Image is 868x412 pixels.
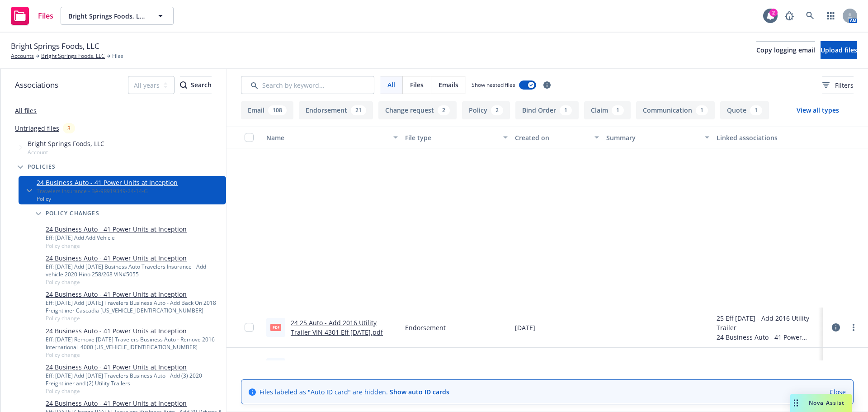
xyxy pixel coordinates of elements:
span: Policy change [46,314,222,322]
button: Quote [720,101,769,119]
a: 24 Business Auto - 41 Power Units at Inception [46,362,222,372]
a: Files [7,3,57,28]
button: Claim [584,101,631,119]
a: Untriaged files [15,123,59,133]
a: 24 25 Auto - Add 2016 Utility Trailer VIN 4301 Eff [DATE].pdf [291,318,383,336]
span: pdf [270,324,281,331]
button: Nova Assist [790,394,852,412]
div: Eff: [DATE] Add [DATE] Travelers Business Auto - Add (3) 2020 Freightliner and (2) Utility Trailers [46,372,222,387]
input: Select all [245,133,254,142]
a: Switch app [822,7,840,25]
input: Search by keyword... [241,76,374,94]
div: 24 Business Auto - 41 Power Units at Inception [717,358,819,377]
button: Created on [511,127,603,148]
span: Associations [15,79,58,91]
span: Policy [37,195,178,203]
div: Drag to move [790,394,802,412]
span: Show nested files [472,81,515,89]
div: Eff: [DATE] Add [DATE] Business Auto Travelers Insurance - Add vehicle 2020 Hino 258/268 VIN#5055 [46,263,222,278]
button: Communication [636,101,715,119]
span: Files [112,52,123,60]
span: Files labeled as "Auto ID card" are hidden. [259,387,449,397]
div: Search [180,76,212,94]
a: 24 Business Auto - 41 Power Units at Inception [46,398,222,408]
div: 1 [696,105,708,115]
span: Policy change [46,242,187,250]
div: 1 [750,105,762,115]
span: Filters [835,81,854,90]
button: SearchSearch [180,76,212,94]
a: RE: New Tractor - 2016 Autocar XSPOTTER [291,359,385,377]
span: Policy change [46,278,222,286]
span: Bright Springs Foods, LLC [68,11,146,21]
div: Linked associations [717,133,819,142]
button: Linked associations [713,127,823,148]
div: File type [405,133,498,142]
div: Summary [606,133,699,142]
button: Summary [603,127,712,148]
div: Eff: [DATE] Add [DATE] Travelers Business Auto - Add Back On 2018 Freightliner Cascadia [US_VEHIC... [46,299,222,314]
svg: Search [180,81,187,89]
button: Upload files [821,41,857,59]
div: 3 [63,123,75,133]
button: Policy [462,101,510,119]
input: Toggle Row Selected [245,323,254,332]
span: Policies [28,164,56,170]
span: Policy changes [46,211,99,216]
button: View all types [782,101,854,119]
button: Change request [378,101,457,119]
div: 24 Business Auto - 41 Power Units at Inception [717,332,819,342]
div: 108 [268,105,287,115]
span: Copy logging email [756,46,815,54]
a: Search [801,7,819,25]
button: File type [401,127,511,148]
span: All [387,80,395,90]
div: 2 [769,9,778,17]
div: Name [266,133,388,142]
div: Travelers Insurance - BA-9R919349-24-14-G [37,187,178,195]
span: Policy change [46,351,222,359]
div: Eff: [DATE] Remove [DATE] Travelers Business Auto - Remove 2016 International 4000 [US_VEHICLE_ID... [46,336,222,351]
span: Nova Assist [809,399,844,407]
span: Account [28,148,104,156]
div: 1 [560,105,572,115]
a: 24 Business Auto - 41 Power Units at Inception [46,326,222,336]
a: Bright Springs Foods, LLC [41,52,105,60]
span: Emails [439,80,458,90]
div: 2 [491,105,503,115]
span: Bright Springs Foods, LLC [28,139,104,148]
a: more [848,322,859,333]
span: [DATE] [515,323,535,332]
a: All files [15,106,37,115]
a: Report a Bug [780,7,798,25]
div: Created on [515,133,590,142]
button: Bright Springs Foods, LLC [61,7,174,25]
a: Show auto ID cards [390,388,449,396]
div: Eff: [DATE] Add Add Vehicle [46,234,187,242]
span: Policy change [46,387,222,395]
button: Endorsement [299,101,373,119]
span: Files [410,80,424,90]
span: Upload files [821,46,857,54]
a: Close [830,387,846,397]
a: Accounts [11,52,34,60]
span: Bright Springs Foods, LLC [11,40,99,52]
button: Copy logging email [756,41,815,59]
button: Filters [822,76,854,94]
div: 25 Eff [DATE] - Add 2016 Utility Trailer [717,313,819,332]
div: 2 [438,105,450,115]
div: 1 [612,105,624,115]
span: Endorsement [405,323,446,332]
a: 24 Business Auto - 41 Power Units at Inception [46,289,222,299]
span: Files [38,12,53,19]
a: 24 Business Auto - 41 Power Units at Inception [46,224,187,234]
button: Bind Order [515,101,579,119]
div: 21 [351,105,366,115]
button: Name [263,127,401,148]
button: Email [241,101,293,119]
a: 24 Business Auto - 41 Power Units at Inception [46,253,222,263]
a: 24 Business Auto - 41 Power Units at Inception [37,178,178,187]
span: Filters [822,81,854,90]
